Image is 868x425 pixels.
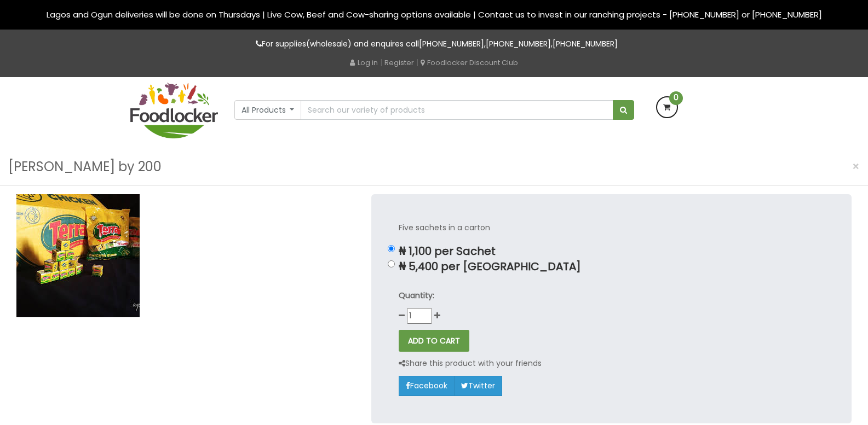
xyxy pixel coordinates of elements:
[852,159,860,174] span: ×
[399,260,824,273] p: ₦ 5,400 per [GEOGRAPHIC_DATA]
[388,260,395,267] input: ₦ 5,400 per [GEOGRAPHIC_DATA]
[553,38,618,49] a: [PHONE_NUMBER]
[130,38,738,50] p: For supplies(wholesale) and enquires call , ,
[399,222,824,234] p: Five sachets in a carton
[421,57,518,68] a: Foodlocker Discount Club
[8,156,162,177] h3: [PERSON_NAME] by 200
[130,83,218,138] img: FoodLocker
[234,100,302,120] button: All Products
[486,38,551,49] a: [PHONE_NUMBER]
[669,91,683,105] span: 0
[47,9,822,20] span: Lagos and Ogun deliveries will be done on Thursdays | Live Cow, Beef and Cow-sharing options avai...
[301,100,613,120] input: Search our variety of products
[454,376,502,395] a: Twitter
[847,155,865,178] button: Close
[399,290,434,301] strong: Quantity:
[350,57,378,68] a: Log in
[399,357,542,370] p: Share this product with your friends
[16,194,140,317] img: Terra Maggi by 200
[399,245,824,258] p: ₦ 1,100 per Sachet
[419,38,484,49] a: [PHONE_NUMBER]
[416,57,418,68] span: |
[384,57,414,68] a: Register
[380,57,382,68] span: |
[399,376,455,395] a: Facebook
[388,245,395,252] input: ₦ 1,100 per Sachet
[399,330,469,352] button: ADD TO CART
